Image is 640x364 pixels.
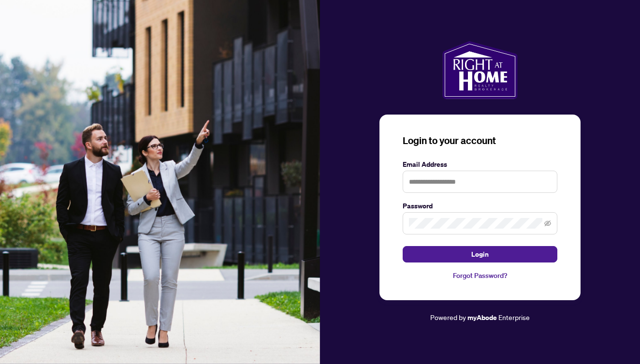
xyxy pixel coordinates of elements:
h3: Login to your account [403,134,557,147]
span: eye-invisible [544,220,551,227]
a: Forgot Password? [403,270,557,281]
img: ma-logo [442,41,517,99]
label: Password [403,201,557,211]
a: myAbode [467,312,497,323]
span: Enterprise [498,313,530,321]
button: Login [403,246,557,262]
label: Email Address [403,159,557,170]
span: Login [471,247,489,262]
span: Powered by [430,313,466,321]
